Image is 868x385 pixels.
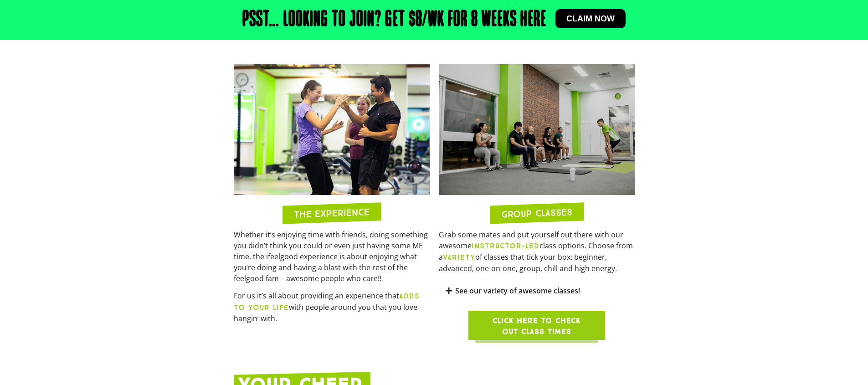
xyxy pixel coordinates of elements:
[555,9,626,28] a: Claim now
[234,290,430,324] p: For us it’s all about providing an experience that with people around you that you love hangin’ w...
[242,9,546,31] h2: Psst… Looking to join? Get $8/wk for 8 weeks here
[439,229,635,274] p: Grab some mates and put yourself out there with our awesome class options. Choose from a of class...
[443,253,475,262] b: VARIETY
[439,280,635,302] div: See our variety of awesome classes!
[566,15,615,23] span: Claim now
[468,311,605,340] a: Click here to check out class times
[294,207,370,219] h2: THE EXPERIENCE
[472,241,539,250] b: INSTRUCTOR-LED
[234,229,430,284] p: Whether it’s enjoying time with friends, doing something you didn’t think you could or even just ...
[490,315,583,337] span: Click here to check out class times
[501,207,572,219] h2: GROUP CLASSES
[455,286,580,296] a: See our variety of awesome classes!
